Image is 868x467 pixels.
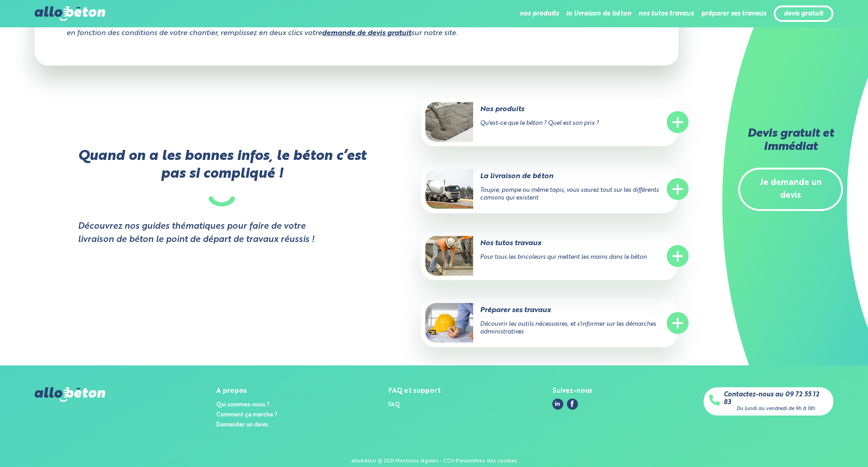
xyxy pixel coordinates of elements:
p: Nos tutos travaux [425,238,637,248]
li: la livraison de béton [566,3,631,25]
img: La livraison de béton [425,169,473,209]
a: Paramètres des cookies [456,458,517,464]
strong: Découvrez nos guides thématiques pour faire de votre livraison de béton le point de départ de tra... [78,220,324,246]
img: allobéton [35,387,105,402]
a: FAQ [388,402,400,408]
a: Mentions légales [396,458,439,464]
p: Préparer ses travaux [425,305,637,315]
span: Toupie, pompe ou même tapis, vous saurez tout sur les différents camions qui existent [480,187,659,201]
li: nos produits [520,3,559,25]
img: allobéton [35,6,105,21]
a: devis gratuit [784,10,823,18]
p: Nos produits [425,104,637,114]
p: La livraison de béton [425,171,637,181]
div: - [454,458,456,464]
a: Qui sommes-nous ? [216,402,270,408]
div: Suivez-nous [552,387,592,395]
p: Quand on a les bonnes infos, le béton c’est pas si compliqué ! [78,148,366,206]
a: Comment ça marche ? [216,412,277,418]
li: nos tutos travaux [638,3,694,25]
div: - [394,458,396,464]
span: Pour tous les bricoleurs qui mettent les mains dans le béton [480,254,647,260]
div: Du lundi au vendredi de 9h à 18h [736,406,815,412]
img: Nos tutos travaux [425,236,473,276]
div: A propos [216,387,277,395]
img: Nos produits [425,102,473,142]
a: CGV [443,458,454,464]
span: Découvrir les outils nécessaires, et s'informer sur les démarches administratives [480,321,656,335]
a: demande de devis gratuit [322,30,411,37]
span: Qu'est-ce que le béton ? Quel est son prix ? [480,120,599,126]
a: Contactez-nous au 09 72 55 12 83 [724,391,828,406]
div: allobéton @ 2021 [351,458,394,464]
li: préparer ses travaux [701,3,766,25]
div: FAQ et support [388,387,441,395]
img: Préparer ses travaux [425,303,473,343]
a: Demander un devis [216,422,268,428]
span: - [440,458,442,464]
